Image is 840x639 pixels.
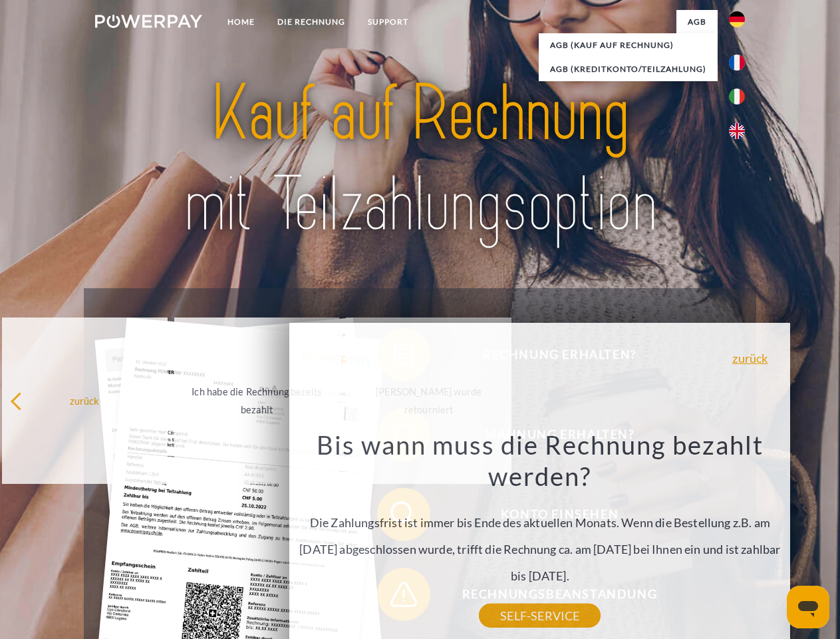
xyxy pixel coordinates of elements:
img: fr [729,55,745,71]
a: AGB (Kreditkonto/Teilzahlung) [539,57,718,81]
img: en [729,123,745,139]
div: zurück [10,391,160,409]
a: SUPPORT [356,10,420,34]
a: zurück [732,352,768,364]
h3: Bis wann muss die Rechnung bezahlt werden? [297,429,783,493]
div: Die Zahlungsfrist ist immer bis Ende des aktuellen Monats. Wenn die Bestellung z.B. am [DATE] abg... [297,429,783,616]
a: DIE RECHNUNG [266,10,356,34]
a: AGB (Kauf auf Rechnung) [539,33,718,57]
a: SELF-SERVICE [479,604,601,628]
img: de [729,11,745,27]
div: Ich habe die Rechnung bereits bezahlt [182,383,332,419]
a: Home [216,10,266,34]
a: agb [676,10,718,34]
iframe: Schaltfläche zum Öffnen des Messaging-Fensters [787,586,829,628]
img: logo-powerpay-white.svg [95,15,202,28]
img: title-powerpay_de.svg [127,64,713,255]
img: it [729,89,745,105]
